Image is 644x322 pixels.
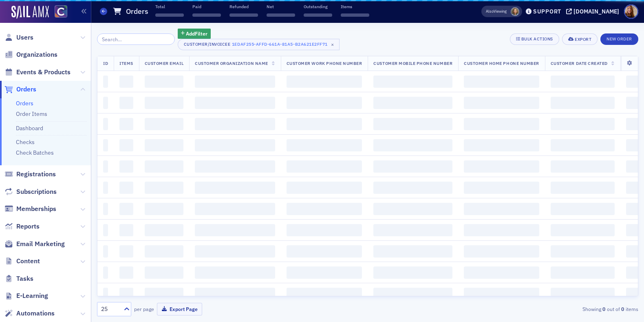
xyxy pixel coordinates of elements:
[551,245,615,258] span: ‌
[16,291,48,300] span: E-Learning
[16,33,33,42] span: Users
[373,224,452,236] span: ‌
[562,33,598,45] button: Export
[145,288,183,300] span: ‌
[373,139,452,151] span: ‌
[551,76,615,88] span: ‌
[178,29,211,39] button: AddFilter
[103,97,108,109] span: ‌
[145,97,183,109] span: ‌
[464,60,539,66] span: Customer Home Phone Number
[16,170,56,179] span: Registrations
[155,4,184,9] p: Total
[551,224,615,236] span: ‌
[486,9,507,14] span: Viewing
[16,204,56,213] span: Memberships
[4,187,57,196] a: Subscriptions
[573,8,619,15] div: [DOMAIN_NAME]
[103,139,108,151] span: ‌
[464,160,539,173] span: ‌
[464,288,539,300] span: ‌
[119,118,133,130] span: ‌
[486,9,494,14] div: Also
[464,139,539,151] span: ‌
[103,182,108,194] span: ‌
[551,266,615,279] span: ‌
[126,7,148,16] h1: Orders
[4,309,55,318] a: Automations
[373,97,452,109] span: ‌
[186,30,207,37] span: Add Filter
[145,203,183,215] span: ‌
[373,203,452,215] span: ‌
[103,224,108,236] span: ‌
[229,13,258,17] span: ‌
[4,170,56,179] a: Registrations
[620,305,626,313] strong: 0
[195,245,275,258] span: ‌
[195,203,275,215] span: ‌
[134,305,154,313] label: per page
[103,76,108,88] span: ‌
[464,76,539,88] span: ‌
[464,245,539,258] span: ‌
[287,118,362,130] span: ‌
[464,182,539,194] span: ‌
[373,160,452,173] span: ‌
[304,13,332,17] span: ‌
[329,41,336,48] span: ×
[566,9,622,14] button: [DOMAIN_NAME]
[551,118,615,130] span: ‌
[11,6,49,19] img: SailAMX
[119,97,133,109] span: ‌
[195,118,275,130] span: ‌
[16,240,65,249] span: Email Marketing
[101,305,119,313] div: 25
[145,118,183,130] span: ‌
[103,203,108,215] span: ‌
[119,60,133,66] span: Items
[373,76,452,88] span: ‌
[4,257,40,266] a: Content
[373,118,452,130] span: ‌
[4,291,48,300] a: E-Learning
[341,13,369,17] span: ‌
[145,160,183,173] span: ‌
[373,245,452,258] span: ‌
[551,160,615,173] span: ‌
[195,182,275,194] span: ‌
[16,100,33,107] a: Orders
[575,37,591,42] div: Export
[511,7,519,16] span: Lindsay Moore
[119,245,133,258] span: ‌
[195,288,275,300] span: ‌
[4,33,33,42] a: Users
[287,139,362,151] span: ‌
[16,187,57,196] span: Subscriptions
[119,182,133,194] span: ‌
[145,266,183,279] span: ‌
[97,33,175,45] input: Search…
[464,266,539,279] span: ‌
[119,76,133,88] span: ‌
[463,305,638,313] div: Showing out of items
[119,288,133,300] span: ‌
[533,8,561,15] div: Support
[192,4,221,9] p: Paid
[195,224,275,236] span: ‌
[16,138,35,146] a: Checks
[16,124,43,132] a: Dashboard
[16,274,33,283] span: Tasks
[49,5,67,19] a: View Homepage
[4,240,65,249] a: Email Marketing
[16,222,40,231] span: Reports
[287,76,362,88] span: ‌
[287,182,362,194] span: ‌
[16,85,36,94] span: Orders
[551,97,615,109] span: ‌
[267,13,295,17] span: ‌
[103,266,108,279] span: ‌
[103,288,108,300] span: ‌
[145,60,183,66] span: Customer Email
